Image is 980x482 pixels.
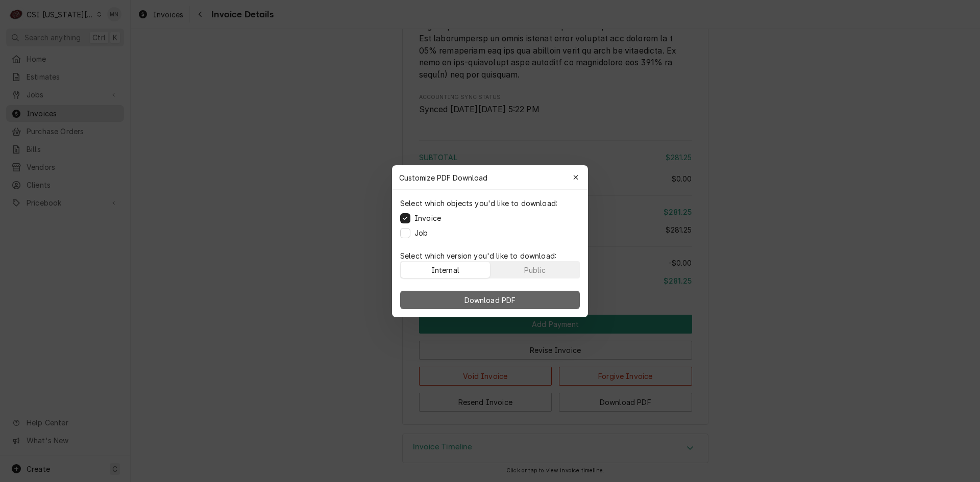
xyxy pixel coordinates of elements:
[431,264,459,275] div: Internal
[462,294,518,305] span: Download PDF
[414,213,441,223] label: Invoice
[414,227,428,238] label: Job
[400,198,557,209] p: Select which objects you'd like to download:
[400,291,580,309] button: Download PDF
[400,250,580,261] p: Select which version you'd like to download:
[392,165,588,190] div: Customize PDF Download
[524,264,546,275] div: Public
